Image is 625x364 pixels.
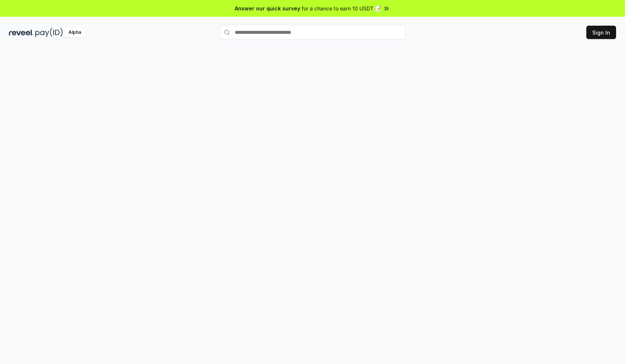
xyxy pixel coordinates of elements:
[35,28,63,37] img: pay_id
[586,26,616,39] button: Sign In
[9,28,34,37] img: reveel_dark
[64,28,85,37] div: Alpha
[235,4,300,12] span: Answer our quick survey
[302,4,381,12] span: for a chance to earn 10 USDT 📝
